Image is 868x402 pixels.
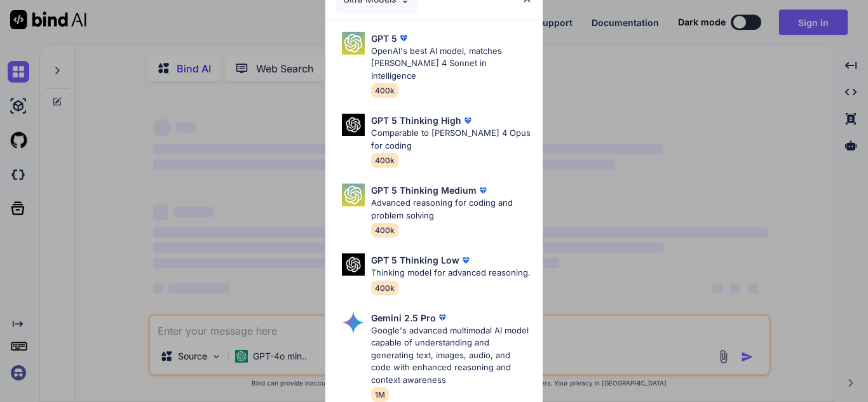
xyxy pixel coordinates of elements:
[436,311,449,324] img: premium
[371,114,461,127] p: GPT 5 Thinking High
[342,114,365,136] img: Pick Models
[371,153,398,168] span: 400k
[397,32,410,44] img: premium
[461,114,474,127] img: premium
[371,253,459,267] p: GPT 5 Thinking Low
[342,311,365,334] img: Pick Models
[371,127,532,152] p: Comparable to [PERSON_NAME] 4 Opus for coding
[342,32,365,55] img: Pick Models
[371,281,398,295] span: 400k
[371,184,477,197] p: GPT 5 Thinking Medium
[371,223,398,238] span: 400k
[477,184,489,197] img: premium
[371,83,398,98] span: 400k
[371,45,532,83] p: OpenAI's best AI model, matches [PERSON_NAME] 4 Sonnet in Intelligence
[371,311,436,325] p: Gemini 2.5 Pro
[342,253,365,276] img: Pick Models
[371,267,531,279] p: Thinking model for advanced reasoning.
[371,197,532,222] p: Advanced reasoning for coding and problem solving
[371,32,397,45] p: GPT 5
[371,387,389,402] span: 1M
[371,325,532,387] p: Google's advanced multimodal AI model capable of understanding and generating text, images, audio...
[459,254,472,267] img: premium
[342,184,365,206] img: Pick Models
